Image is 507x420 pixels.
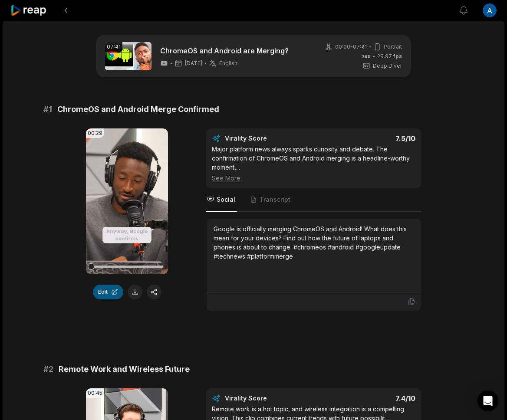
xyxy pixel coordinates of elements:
[393,53,402,59] span: fps
[43,363,53,375] span: # 2
[214,224,414,261] div: Google is officially merging ChromeOS and Android! What does this mean for your devices? Find out...
[43,103,52,115] span: # 1
[260,195,290,204] span: Transcript
[59,363,190,375] span: Remote Work and Wireless Future
[160,46,289,56] a: ChromeOS and Android are Merging?
[477,390,498,411] div: Open Intercom Messenger
[185,60,202,67] span: [DATE]
[225,134,318,143] div: Virality Score
[323,134,416,143] div: 7.5 /10
[225,394,318,403] div: Virality Score
[335,43,367,51] span: 00:00 - 07:41
[373,62,402,70] span: Deep Diver
[377,52,402,60] span: 29.97
[57,103,219,115] span: ChromeOS and Android Merge Confirmed
[93,285,123,299] button: Edit
[212,174,415,183] div: See More
[384,43,402,51] span: Portrait
[212,144,415,183] div: Major platform news always sparks curiosity and debate. The confirmation of ChromeOS and Android ...
[206,188,421,212] nav: Tabs
[86,128,168,274] video: Your browser does not support mp4 format.
[219,60,237,67] span: English
[323,394,416,403] div: 7.4 /10
[217,195,235,204] span: Social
